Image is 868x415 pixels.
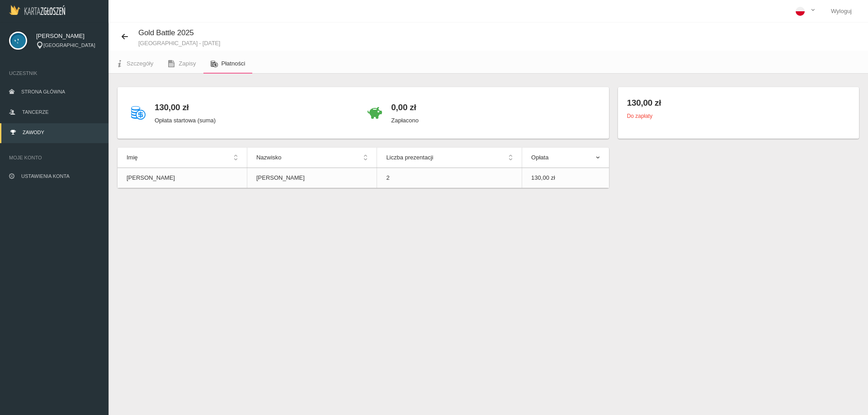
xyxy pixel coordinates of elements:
span: Strona główna [21,89,65,94]
td: [PERSON_NAME] [247,168,377,188]
img: Logo [9,5,65,15]
div: [GEOGRAPHIC_DATA] [36,42,99,49]
span: Tancerze [22,109,48,115]
p: Zapłacono [391,116,419,125]
td: 130,00 zł [522,168,609,188]
small: [GEOGRAPHIC_DATA] - [DATE] [138,40,220,46]
span: Ustawienia konta [21,173,70,179]
th: Opłata [522,148,609,168]
span: Gold Battle 2025 [138,28,194,37]
td: [PERSON_NAME] [118,168,247,188]
p: Opłata startowa (suma) [155,116,216,125]
span: Zawody [23,130,44,135]
span: [PERSON_NAME] [36,32,99,41]
th: Liczba prezentacji [377,148,522,168]
span: Uczestnik [9,69,99,78]
span: Szczegóły [127,60,153,67]
th: Imię [118,148,247,168]
h4: 0,00 zł [391,101,419,114]
td: 2 [377,168,522,188]
img: svg [9,32,27,50]
span: Zapisy [179,60,196,67]
a: Płatności [203,54,253,74]
small: Do zapłaty [627,113,652,119]
span: Płatności [222,60,245,67]
a: Zapisy [160,54,203,74]
span: Moje konto [9,153,99,162]
a: Szczegóły [108,54,160,74]
th: Nazwisko [247,148,377,168]
h4: 130,00 zł [155,101,216,114]
h4: 130,00 zł [627,96,850,109]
